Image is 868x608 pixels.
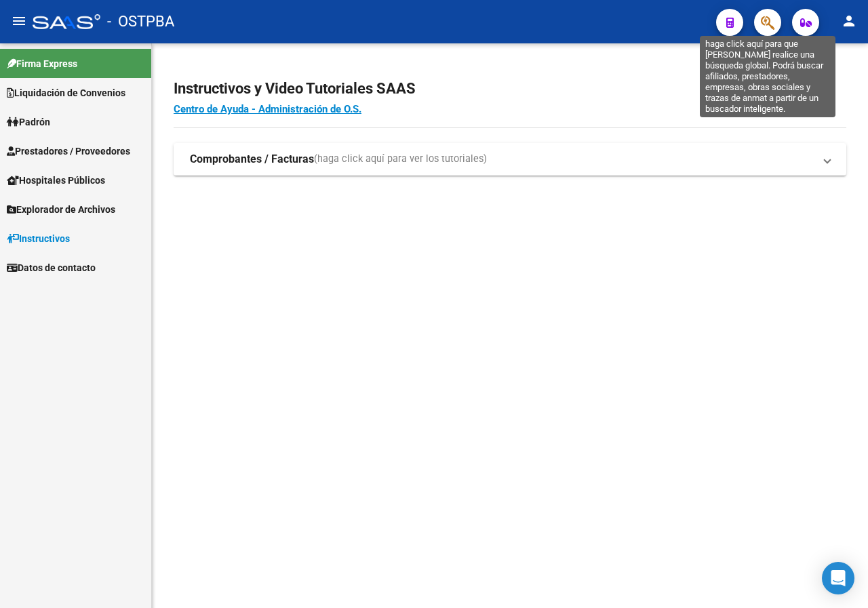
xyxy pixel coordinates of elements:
[7,231,70,246] span: Instructivos
[822,562,854,594] div: Open Intercom Messenger
[174,103,361,115] a: Centro de Ayuda - Administración de O.S.
[7,144,130,159] span: Prestadores / Proveedores
[190,152,314,167] strong: Comprobantes / Facturas
[11,13,27,29] mat-icon: menu
[7,173,105,188] span: Hospitales Públicos
[174,76,846,102] h2: Instructivos y Video Tutoriales SAAS
[174,143,846,176] mat-expansion-panel-header: Comprobantes / Facturas(haga click aquí para ver los tutoriales)
[841,13,857,29] mat-icon: person
[7,56,77,71] span: Firma Express
[314,152,487,167] span: (haga click aquí para ver los tutoriales)
[7,260,96,275] span: Datos de contacto
[7,85,125,100] span: Liquidación de Convenios
[107,7,174,37] span: - OSTPBA
[7,115,50,129] span: Padrón
[7,202,115,217] span: Explorador de Archivos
